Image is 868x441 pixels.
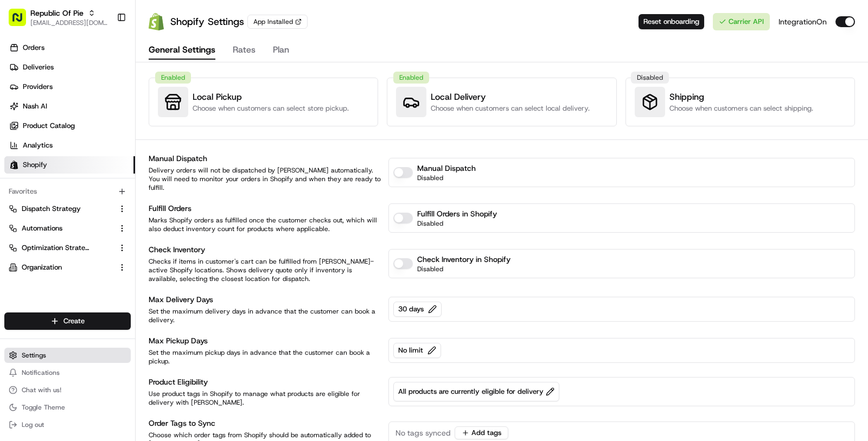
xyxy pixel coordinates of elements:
[30,8,84,18] button: Republic Of Pie
[10,161,18,169] img: Shopify logo
[11,157,28,175] img: Brigitte Vinadas
[22,368,60,377] span: Notifications
[9,204,113,214] a: Dispatch Strategy
[9,243,113,253] a: Optimization Strategy
[149,307,382,324] p: Set the maximum delivery days in advance that the customer can book a delivery.
[28,69,179,81] input: Clear
[7,238,87,257] a: 📗Knowledge Base
[63,316,85,326] span: Create
[22,351,46,360] span: Settings
[23,82,53,92] span: Providers
[103,242,174,253] span: API Documentation
[34,197,88,206] span: [PERSON_NAME]
[23,43,44,53] span: Orders
[149,389,382,407] p: Use product tags in Shopify to manage what products are eligible for delivery with [PERSON_NAME].
[193,91,349,104] h3: Local Pickup
[393,258,413,269] button: Enable Check Inventory
[4,98,135,115] a: Nash AI
[393,213,413,223] button: Enable Fulfill Orders
[11,103,30,123] img: 1736555255976-a54dd68f-1ca7-489b-9aae-adbdc363a1c4
[11,187,28,204] img: Masood Aslam
[22,420,44,429] span: Log out
[193,104,349,113] p: Choose when customers can select store pickup.
[4,348,131,363] button: Settings
[149,244,382,255] div: Check Inventory
[273,41,289,60] button: Plan
[23,103,42,123] img: 9188753566659_6852d8bf1fb38e338040_72.png
[431,91,590,104] h3: Local Delivery
[22,204,81,214] span: Dispatch Strategy
[168,138,197,151] button: See all
[417,219,497,228] p: Disabled
[4,39,135,56] a: Orders
[4,417,131,432] button: Log out
[431,104,590,113] p: Choose when customers can select local delivery.
[398,387,554,397] span: All products are currently eligible for delivery
[155,72,191,84] div: Enabled
[23,160,47,170] span: Shopify
[4,137,135,154] a: Analytics
[393,167,413,178] button: Enable No Dispatch tag
[417,163,476,174] p: Manual Dispatch
[669,91,813,104] h3: Shipping
[4,312,131,330] button: Create
[90,197,94,206] span: •
[149,166,382,192] p: Delivery orders will not be dispatched by [PERSON_NAME] automatically. You will need to monitor y...
[9,263,113,272] a: Organization
[417,265,510,273] p: Disabled
[417,208,497,219] p: Fulfill Orders in Shopify
[631,72,669,84] div: Disabled
[4,259,131,276] button: Organization
[669,104,813,113] p: Choose when customers can select shipping.
[4,59,135,76] a: Deliveries
[22,243,90,253] span: Optimization Strategy
[233,41,256,60] button: Rates
[34,168,88,176] span: [PERSON_NAME]
[393,426,508,439] button: No tags syncedAdd tags
[395,427,450,438] span: No tags synced
[22,242,83,253] span: Knowledge Base
[23,101,47,111] span: Nash AI
[149,216,382,233] p: Marks Shopify orders as fulfilled once the customer checks out, which will also deduct inventory ...
[729,17,764,27] p: Carrier API
[22,403,65,412] span: Toggle Theme
[417,254,510,265] p: Check Inventory in Shopify
[4,220,131,237] button: Automations
[170,14,244,29] h1: Shopify Settings
[393,302,442,317] button: 30 days
[4,4,112,30] button: Republic Of Pie[EMAIL_ADDRESS][DOMAIN_NAME]
[149,203,382,214] div: Fulfill Orders
[4,200,131,218] button: Dispatch Strategy
[247,15,308,29] a: App Installed
[11,43,197,60] p: Welcome 👋
[4,382,131,398] button: Chat with us!
[92,243,100,252] div: 💻
[76,268,131,277] a: Powered byPylon
[11,140,69,149] div: Past conversations
[149,418,382,429] div: Order Tags to Sync
[455,426,508,439] button: Add tags
[23,140,53,150] span: Analytics
[149,335,382,346] div: Max Pickup Days
[639,14,704,29] button: Reset onboarding
[22,386,61,394] span: Chat with us!
[96,168,118,176] span: [DATE]
[22,263,62,272] span: Organization
[23,121,75,131] span: Product Catalog
[49,103,178,114] div: Start new chat
[417,174,476,182] p: Disabled
[4,400,131,415] button: Toggle Theme
[90,168,94,176] span: •
[149,41,215,60] button: General Settings
[149,294,382,305] div: Max Delivery Days
[9,223,113,233] a: Automations
[30,18,108,27] span: [EMAIL_ADDRESS][DOMAIN_NAME]
[393,72,429,84] div: Enabled
[4,117,135,135] a: Product Catalog
[11,243,20,252] div: 📗
[184,106,197,119] button: Start new chat
[149,257,382,283] p: Checks if items in customer's cart can be fulfilled from [PERSON_NAME]-active Shopify locations. ...
[149,376,382,387] div: Product Eligibility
